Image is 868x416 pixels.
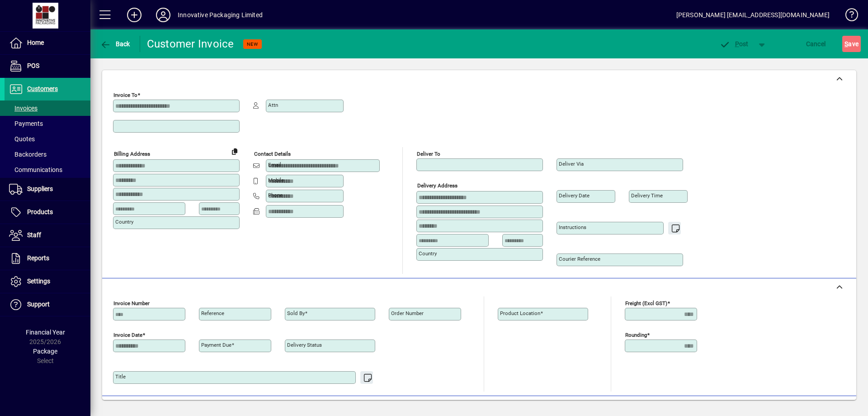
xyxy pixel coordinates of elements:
[417,151,440,157] mat-label: Deliver To
[9,135,35,143] span: Quotes
[26,329,65,336] span: Financial Year
[625,332,647,338] mat-label: Rounding
[559,161,584,167] mat-label: Deliver via
[27,277,50,285] span: Settings
[115,219,133,225] mat-label: Country
[98,36,132,52] button: Back
[287,342,322,348] mat-label: Delivery status
[268,102,278,108] mat-label: Attn
[5,32,90,54] a: Home
[113,92,137,98] mat-label: Invoice To
[9,105,38,112] span: Invoices
[113,332,142,338] mat-label: Invoice date
[5,131,90,147] a: Quotes
[735,40,739,48] span: P
[268,192,283,198] mat-label: Phone
[147,37,234,51] div: Customer Invoice
[9,151,47,158] span: Backorders
[201,342,231,348] mat-label: Payment due
[268,162,281,168] mat-label: Email
[5,147,90,162] a: Backorders
[9,120,43,127] span: Payments
[247,41,258,47] span: NEW
[844,40,848,48] span: S
[115,373,126,380] mat-label: Title
[719,40,749,48] span: ost
[5,178,90,201] a: Suppliers
[100,40,130,48] span: Back
[90,36,140,52] app-page-header-button: Back
[227,144,242,158] button: Copy to Delivery address
[27,254,49,262] span: Reports
[27,62,39,69] span: POS
[27,185,53,192] span: Suppliers
[178,8,263,22] div: Innovative Packaging Limited
[559,224,586,230] mat-label: Instructions
[268,177,284,183] mat-label: Mobile
[559,192,590,199] mat-label: Delivery date
[287,310,305,316] mat-label: Sold by
[419,250,437,257] mat-label: Country
[391,310,424,316] mat-label: Order number
[27,301,50,308] span: Support
[27,85,58,92] span: Customers
[5,201,90,224] a: Products
[27,208,53,215] span: Products
[27,39,44,46] span: Home
[149,7,178,23] button: Profile
[631,192,663,199] mat-label: Delivery time
[113,300,150,306] mat-label: Invoice number
[5,247,90,270] a: Reports
[500,310,540,316] mat-label: Product location
[676,8,830,22] div: [PERSON_NAME] [EMAIL_ADDRESS][DOMAIN_NAME]
[839,2,857,31] a: Knowledge Base
[715,36,753,52] button: Post
[842,36,861,52] button: Save
[120,7,149,23] button: Add
[201,310,224,316] mat-label: Reference
[5,162,90,177] a: Communications
[5,293,90,316] a: Support
[625,300,667,306] mat-label: Freight (excl GST)
[559,256,600,262] mat-label: Courier Reference
[5,100,90,116] a: Invoices
[9,166,62,173] span: Communications
[844,37,859,51] span: ave
[5,116,90,131] a: Payments
[5,224,90,247] a: Staff
[5,55,90,77] a: POS
[5,270,90,293] a: Settings
[27,231,41,239] span: Staff
[33,348,57,355] span: Package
